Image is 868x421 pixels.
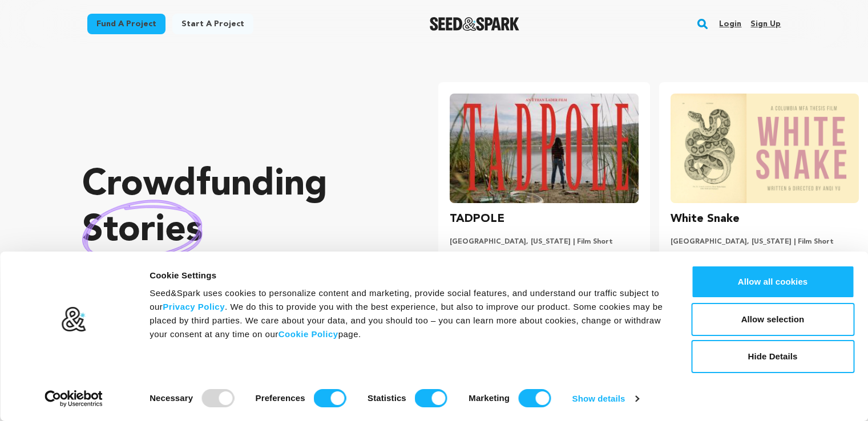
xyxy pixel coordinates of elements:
strong: Necessary [150,393,193,403]
a: Sign up [750,15,781,33]
strong: Marketing [469,393,510,403]
a: Show details [572,390,639,407]
button: Allow all cookies [691,265,854,298]
a: Usercentrics Cookiebot - opens in a new window [24,390,124,407]
a: Fund a project [87,14,165,34]
strong: Statistics [368,393,406,403]
p: Western, Drama [671,251,859,260]
p: [GEOGRAPHIC_DATA], [US_STATE] | Film Short [671,237,859,246]
h3: White Snake [671,210,740,228]
a: Privacy Policy [163,302,225,311]
a: Cookie Policy [278,329,338,339]
img: logo [61,306,87,333]
h3: TADPOLE [450,210,504,228]
img: TADPOLE image [450,94,638,203]
div: Seed&Spark uses cookies to personalize content and marketing, provide social features, and unders... [150,286,665,341]
img: White Snake image [671,94,859,203]
div: Cookie Settings [150,269,665,282]
a: Login [719,15,741,33]
p: Horror, Comedy [450,251,638,260]
button: Hide Details [691,340,854,373]
a: Seed&Spark Homepage [430,17,519,31]
strong: Preferences [256,393,305,403]
a: Start a project [172,14,253,34]
img: Seed&Spark Logo Dark Mode [430,17,519,31]
p: [GEOGRAPHIC_DATA], [US_STATE] | Film Short [450,237,638,246]
p: Crowdfunding that . [82,163,393,299]
img: hand sketched image [82,200,203,262]
button: Allow selection [691,303,854,336]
